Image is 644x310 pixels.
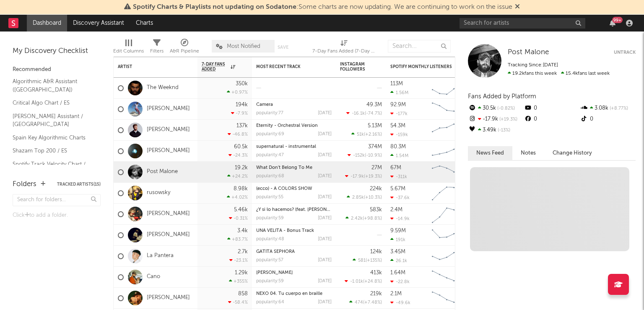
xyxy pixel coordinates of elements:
a: [PERSON_NAME] Assistant / [GEOGRAPHIC_DATA] [13,112,92,129]
a: [PERSON_NAME] [147,105,190,113]
div: -37.6k [390,195,410,200]
div: 350k [236,81,248,87]
div: ( ) [345,278,382,284]
div: 0 [524,114,579,125]
div: 1.54M [390,153,408,158]
div: -14.9k [390,216,410,221]
div: 2.4M [390,207,402,213]
span: -10.9 % [366,153,381,158]
div: supernatural - instrumental [256,144,332,149]
div: My Discovery Checklist [13,46,101,56]
button: 99+ [610,20,615,26]
div: 858 [238,291,248,297]
a: Critical Algo Chart / ES [13,98,92,108]
span: 2.42k [351,216,363,221]
div: 99 + [612,17,623,23]
div: [DATE] [318,153,332,158]
div: Recommended [13,65,101,75]
div: 113M [390,81,403,87]
div: [DATE] [318,216,332,221]
div: Artist [118,64,181,69]
div: 583k [370,207,382,213]
div: Most Recent Track [256,64,319,69]
div: popularity: 59 [256,216,284,221]
div: 60.5k [234,144,248,150]
div: Eternity - Orchestral Version [256,123,332,128]
span: Dismiss [515,4,520,11]
div: 137k [236,123,248,129]
a: Charts [130,15,159,32]
div: ( ) [349,299,382,305]
div: -24.3 % [229,152,248,158]
a: [PERSON_NAME] [147,126,190,134]
div: popularity: 64 [256,300,284,305]
div: -17.9k [468,114,524,125]
span: 51k [357,132,364,137]
button: Change History [544,146,600,160]
div: -0.31 % [229,215,248,221]
svg: Chart title [428,267,466,288]
a: Spain Key Algorithmic Charts [13,133,92,142]
div: Sol De Julio [256,271,332,275]
div: 2.1M [390,291,402,297]
a: ¿Y si lo hacemos? (feat. [PERSON_NAME]) [256,208,345,212]
div: popularity: 48 [256,237,284,242]
div: [DATE] [318,279,332,284]
div: ¿Y si lo hacemos? (feat. Valeria Castro) [256,208,332,212]
button: Tracked Artists(15) [57,182,101,187]
div: -58.4 % [228,299,248,305]
svg: Chart title [428,99,466,120]
svg: Chart title [428,141,466,162]
div: Spotify Monthly Listeners [390,64,453,69]
div: -177k [390,111,408,116]
span: +10.3 % [365,195,381,200]
div: -7.9 % [231,110,248,116]
svg: Chart title [428,78,466,99]
svg: Chart title [428,183,466,204]
div: +0.97 % [227,89,248,95]
div: 8.98k [234,186,248,192]
span: +7.48 % [364,300,381,305]
div: 3.49k [468,125,524,136]
div: ( ) [346,110,382,116]
span: -0.82 % [496,106,515,111]
div: Instagram Followers [340,62,369,72]
svg: Chart title [428,120,466,141]
span: -74.7 % [366,111,381,116]
div: 1.64M [390,270,405,276]
div: ( ) [345,215,382,221]
span: Tracking Since: [DATE] [508,63,558,68]
div: Click to add a folder. [13,210,101,221]
div: -23.1 % [229,257,248,263]
div: A&R Pipeline [170,46,199,56]
span: -13 % [496,128,510,133]
div: 1.29k [235,270,248,276]
a: Algorithmic A&R Assistant ([GEOGRAPHIC_DATA]) [13,77,92,94]
a: UNA VELITA - Bonus Track [256,229,314,233]
span: 474 [355,300,363,305]
div: Folders [13,179,36,189]
div: [DATE] [318,111,332,116]
div: popularity: 59 [256,279,284,284]
span: +8.77 % [608,106,628,111]
span: 7-Day Fans Added [202,62,229,72]
div: 3.45M [390,249,405,255]
span: 581 [358,258,366,263]
div: popularity: 55 [256,195,283,200]
div: 224k [370,186,382,192]
div: 26.1k [390,258,407,263]
span: Post Malone [508,49,549,56]
div: 0 [524,103,579,114]
div: 7-Day Fans Added (7-Day Fans Added) [312,46,375,56]
span: -17.9k [351,174,364,179]
div: 80.3M [390,144,406,150]
a: Post Malone [147,168,178,176]
a: GATITA SEPHORA [256,250,295,254]
div: 191k [390,237,405,242]
a: [PERSON_NAME] [147,147,190,155]
div: +355 % [229,278,248,284]
div: +83.7 % [227,236,248,242]
span: 15.4k fans last week [508,71,610,76]
div: 0 [580,114,636,125]
div: Filters [150,46,164,56]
